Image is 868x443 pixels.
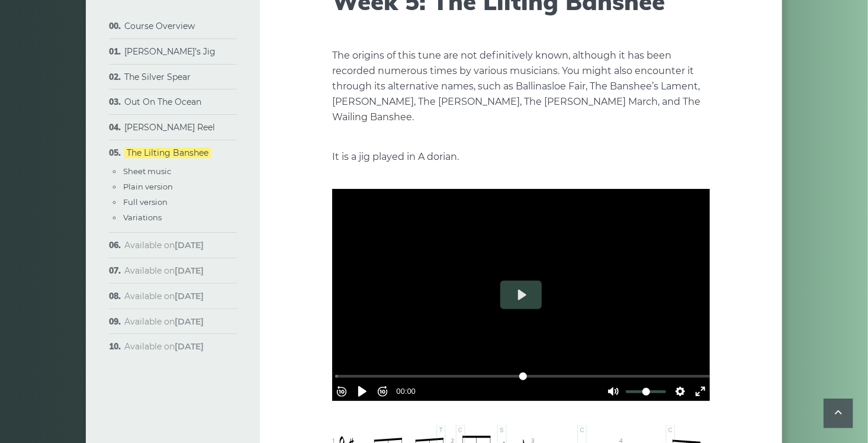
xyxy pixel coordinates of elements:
span: Available on [124,291,204,301]
a: [PERSON_NAME] Reel [124,122,215,133]
a: The Lilting Banshee [124,147,211,158]
a: [PERSON_NAME]’s Jig [124,46,216,57]
a: Out On The Ocean [124,97,201,107]
a: Variations [123,213,162,222]
a: Sheet music [123,166,171,176]
span: Available on [124,341,204,352]
strong: [DATE] [175,341,204,352]
span: Available on [124,240,204,251]
a: The Silver Spear [124,72,191,82]
strong: [DATE] [175,316,204,327]
strong: [DATE] [175,265,204,276]
span: Available on [124,265,204,276]
p: The origins of this tune are not definitively known, although it has been recorded numerous times... [332,48,710,125]
p: It is a jig played in A dorian. [332,149,710,165]
a: Plain version [123,182,173,191]
strong: [DATE] [175,240,204,251]
a: Course Overview [124,21,195,31]
span: Available on [124,316,204,327]
a: Full version [123,197,168,207]
strong: [DATE] [175,291,204,301]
